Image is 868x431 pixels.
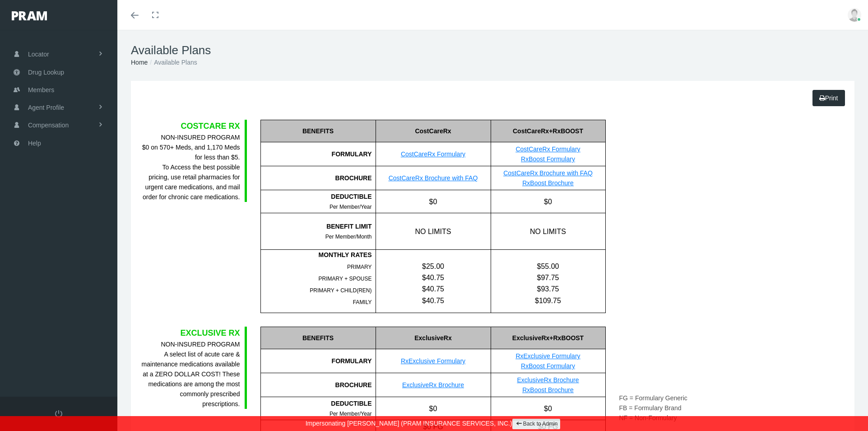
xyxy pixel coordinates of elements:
a: RxBoost Formulary [521,362,575,370]
span: Compensation [28,117,69,134]
b: NON-INSURED PROGRAM [161,134,240,141]
div: DEDUCTIBLE [261,398,372,408]
span: Per Member/Year [330,204,372,210]
a: ExclusiveRx Brochure [517,376,579,384]
div: BROCHURE [260,166,376,190]
div: BENEFITS [260,120,376,142]
div: $0 [376,397,491,420]
h1: Available Plans [131,43,854,57]
div: MONTHLY RATES [261,250,372,260]
span: Drug Lookup [28,64,64,81]
div: $40.75 [376,295,491,306]
div: CostCareRx [376,120,491,142]
div: ExclusiveRx+RxBOOST [491,327,605,349]
a: RxBoost Formulary [521,155,575,163]
a: RxExclusive Formulary [515,352,580,360]
span: NF = Non-Formulary [619,414,677,422]
a: Home [131,59,148,66]
a: RxExclusive Formulary [401,357,465,365]
div: COSTCARE RX [141,120,240,132]
div: $0 [491,397,605,420]
a: RxBoost Brochure [522,386,574,394]
a: CostCareRx Brochure with FAQ [503,169,593,177]
div: $0 on 570+ Meds, and 1,170 Meds for less than $5. To Access the best possible pricing, use retail... [141,132,240,202]
div: FORMULARY [260,142,376,166]
span: Locator [28,46,49,63]
div: BROCHURE [260,373,376,397]
span: Per Member/Year [330,411,372,417]
span: Help [28,135,41,152]
img: user-placeholder.jpg [848,8,861,22]
div: BENEFIT LIMIT [261,221,372,231]
span: Agent Profile [28,99,64,116]
div: $0 [376,190,491,213]
div: $25.00 [376,261,491,272]
span: Members [28,81,54,98]
div: FORMULARY [260,349,376,373]
div: $40.75 [376,283,491,295]
a: CostCareRx Formulary [401,150,465,158]
div: EXCLUSIVE RX [141,327,240,339]
div: ExclusiveRx [376,327,491,349]
span: FB = Formulary Brand [619,404,682,412]
a: RxBoost Brochure [522,179,574,187]
span: FG = Formulary Generic [619,394,687,402]
span: PRIMARY [347,264,371,270]
div: DEDUCTIBLE [261,192,372,201]
div: $40.75 [376,272,491,283]
a: Back to Admin [512,419,561,429]
div: $55.00 [491,261,605,272]
div: NO LIMITS [376,213,491,249]
span: Per Member/Month [325,234,372,240]
div: BENEFITS [260,327,376,349]
span: PRIMARY + CHILD(REN) [310,287,371,294]
li: Available Plans [148,57,197,67]
div: $97.75 [491,272,605,283]
b: NON-INSURED PROGRAM [161,341,240,348]
div: NO LIMITS [491,213,605,249]
span: FAMILY [353,299,372,305]
div: $93.75 [491,283,605,295]
a: Print [812,90,845,106]
a: CostCareRx Brochure with FAQ [389,174,478,182]
div: Impersonating [PERSON_NAME] (PRAM INSURANCE SERVICES, INC.) [7,416,861,431]
span: PRIMARY + SPOUSE [319,276,372,282]
div: $109.75 [491,295,605,306]
div: A select list of acute care & maintenance medications available at a ZERO DOLLAR COST! These medi... [141,339,240,409]
div: $0 [491,190,605,213]
a: ExclusiveRx Brochure [402,381,464,389]
div: CostCareRx+RxBOOST [491,120,605,142]
a: CostCareRx Formulary [515,145,580,153]
img: PRAM_20_x_78.png [12,11,47,20]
